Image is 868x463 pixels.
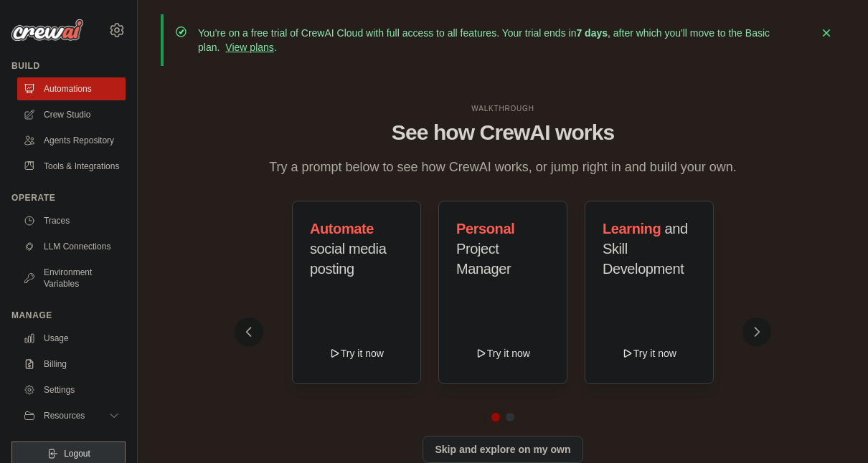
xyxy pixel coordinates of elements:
[17,235,126,258] a: LLM Connections
[198,26,811,54] p: You're on a free trial of CrewAI Cloud with full access to all features. Your trial ends in , aft...
[17,209,126,232] a: Traces
[17,155,126,178] a: Tools & Integrations
[603,221,661,237] span: Learning
[17,103,126,126] a: Crew Studio
[17,261,126,295] a: Environment Variables
[310,241,386,277] span: social media posting
[11,19,83,41] img: Logo
[310,340,403,366] button: Try it now
[17,378,126,401] a: Settings
[603,221,688,277] span: and Skill Development
[310,221,374,237] span: Automate
[11,60,126,72] div: Build
[17,77,126,100] a: Automations
[11,192,126,204] div: Operate
[17,353,126,376] a: Billing
[64,448,90,459] span: Logout
[44,410,85,421] span: Resources
[423,436,582,463] button: Skip and explore on my own
[17,327,126,350] a: Usage
[603,340,696,366] button: Try it now
[456,241,511,277] span: Project Manager
[11,310,126,321] div: Manage
[246,103,759,114] div: WALKTHROUGH
[17,129,126,152] a: Agents Repository
[456,221,514,237] span: Personal
[246,120,759,145] h1: See how CrewAI works
[225,42,273,53] a: View plans
[17,404,126,427] button: Resources
[262,157,744,178] p: Try a prompt below to see how CrewAI works, or jump right in and build your own.
[576,27,608,39] strong: 7 days
[456,340,549,366] button: Try it now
